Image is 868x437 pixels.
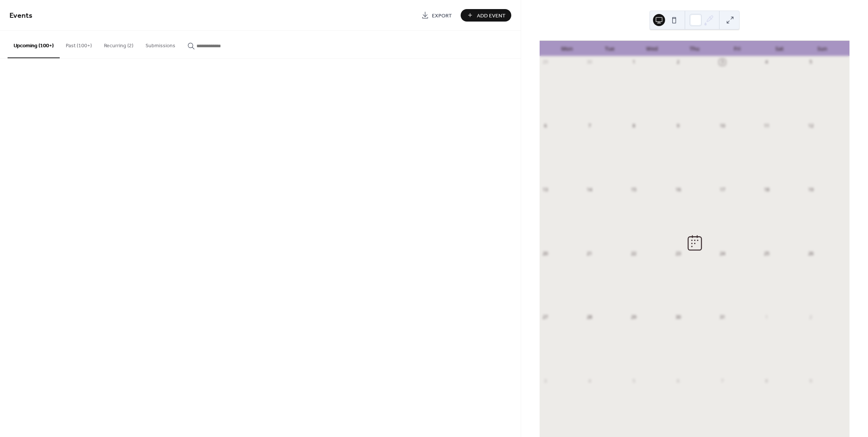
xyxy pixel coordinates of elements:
[719,314,726,321] div: 31
[542,123,549,129] div: 6
[8,31,60,58] button: Upcoming (100+)
[763,250,770,257] div: 25
[546,41,588,56] div: Mon
[542,59,549,65] div: 29
[675,186,681,193] div: 16
[9,8,32,23] span: Events
[588,41,631,56] div: Tue
[586,123,593,129] div: 7
[719,378,726,384] div: 7
[631,314,637,321] div: 29
[542,250,549,257] div: 20
[675,123,681,129] div: 9
[808,123,814,129] div: 12
[808,59,814,65] div: 5
[542,314,549,321] div: 27
[719,250,726,257] div: 24
[477,12,506,20] span: Add Event
[586,59,593,65] div: 30
[542,186,549,193] div: 13
[719,59,726,65] div: 3
[675,250,681,257] div: 23
[675,314,681,321] div: 30
[60,31,98,57] button: Past (100+)
[461,9,511,22] button: Add Event
[542,378,549,384] div: 3
[758,41,801,56] div: Sat
[763,186,770,193] div: 18
[673,41,716,56] div: Thu
[808,250,814,257] div: 26
[808,186,814,193] div: 19
[432,12,452,20] span: Export
[586,314,593,321] div: 28
[631,123,637,129] div: 8
[631,378,637,384] div: 5
[631,186,637,193] div: 15
[586,378,593,384] div: 4
[675,378,681,384] div: 6
[808,378,814,384] div: 9
[719,186,726,193] div: 17
[631,41,673,56] div: Wed
[631,250,637,257] div: 22
[763,123,770,129] div: 11
[763,314,770,321] div: 1
[586,186,593,193] div: 14
[139,31,181,57] button: Submissions
[98,31,139,57] button: Recurring (2)
[631,59,637,65] div: 1
[719,123,726,129] div: 10
[801,41,843,56] div: Sun
[716,41,758,56] div: Fri
[675,59,681,65] div: 2
[586,250,593,257] div: 21
[763,378,770,384] div: 8
[416,9,458,22] a: Export
[763,59,770,65] div: 4
[808,314,814,321] div: 2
